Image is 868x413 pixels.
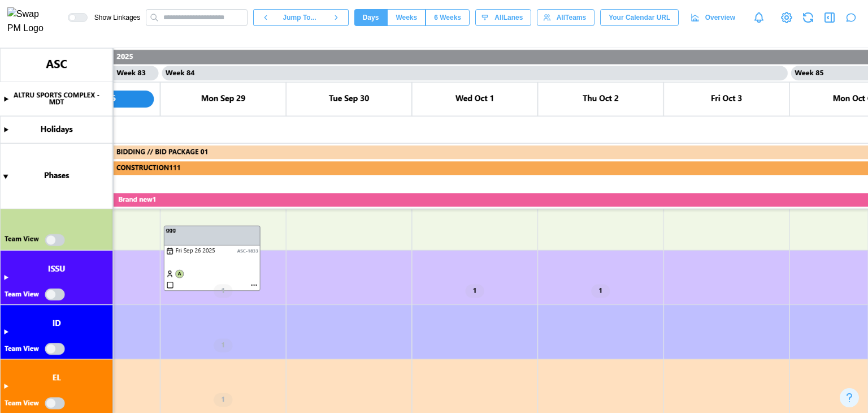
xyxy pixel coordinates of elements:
span: All Teams [557,10,586,25]
button: Refresh Grid [800,10,816,25]
a: View Project [779,10,795,25]
button: Weeks [387,9,426,26]
img: Swap PM Logo [7,7,53,36]
button: Open project assistant [843,10,859,25]
button: Open Drawer [822,10,837,25]
a: Overview [684,9,744,26]
button: AllLanes [475,9,531,26]
a: Notifications [749,8,769,27]
button: 6 Weeks [426,9,470,26]
span: All Lanes [494,10,523,25]
span: Show Linkages [88,13,140,22]
span: Jump To... [283,10,316,25]
span: Days [363,10,379,25]
button: Days [354,9,388,26]
span: Weeks [396,10,417,25]
span: Your Calendar URL [609,10,670,25]
button: Your Calendar URL [600,9,679,26]
span: Overview [705,10,735,25]
button: Jump To... [277,9,324,26]
button: AllTeams [537,9,594,26]
span: 6 Weeks [434,10,461,25]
